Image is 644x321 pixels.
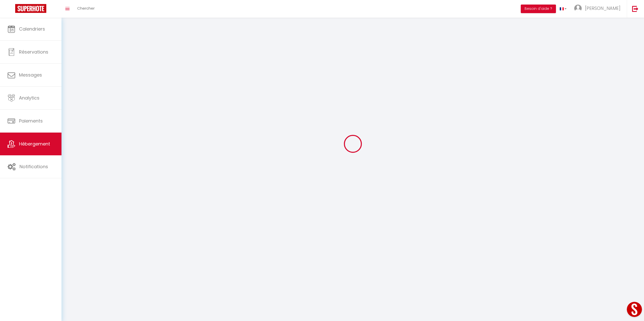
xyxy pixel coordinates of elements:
[19,72,42,78] span: Messages
[19,49,48,55] span: Réservations
[574,5,582,12] img: ...
[585,5,620,11] span: [PERSON_NAME]
[77,6,95,11] span: Chercher
[19,141,50,147] span: Hébergement
[632,6,638,12] img: logout
[19,118,43,124] span: Paiements
[19,95,39,101] span: Analytics
[623,300,644,321] iframe: LiveChat chat widget
[521,5,556,13] button: Besoin d'aide ?
[15,4,46,13] img: Super Booking
[19,163,48,170] span: Notifications
[19,26,45,32] span: Calendriers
